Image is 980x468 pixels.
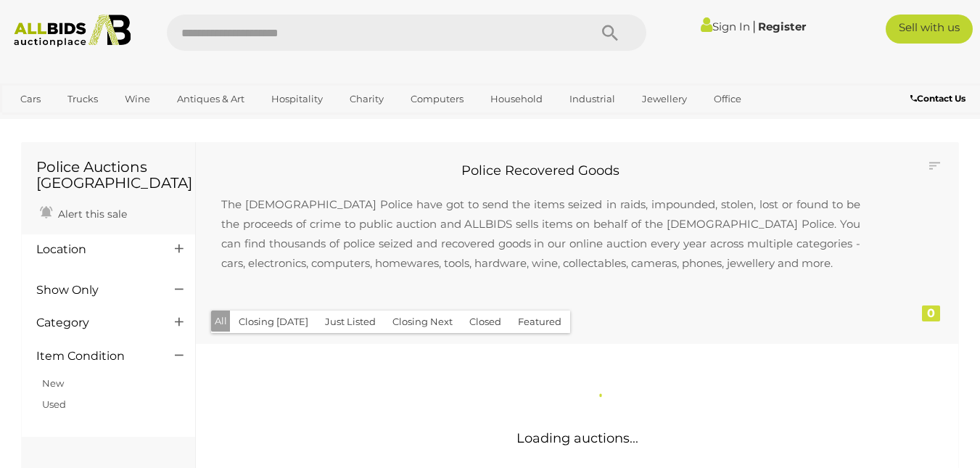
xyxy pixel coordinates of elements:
h4: Location [36,243,153,256]
button: Featured [509,311,570,333]
a: New [42,377,64,389]
a: Sell with us [886,15,973,44]
a: Charity [340,87,393,111]
button: Closed [461,311,510,333]
a: Office [704,87,751,111]
h4: Category [36,316,153,329]
button: All [211,311,231,332]
a: Computers [401,87,473,111]
a: Sign In [701,20,750,33]
a: Used [42,398,66,410]
a: Antiques & Art [168,87,254,111]
h1: Police Auctions [GEOGRAPHIC_DATA] [36,159,181,191]
a: Industrial [560,87,625,111]
span: | [752,18,756,34]
a: Household [481,87,552,111]
button: Closing Next [384,311,461,333]
a: Alert this sale [36,202,131,223]
a: Contact Us [910,91,969,107]
span: Loading auctions... [516,430,638,446]
a: Sports [11,111,59,135]
a: Trucks [58,87,107,111]
a: Jewellery [633,87,696,111]
span: Alert this sale [54,208,127,221]
a: Register [758,20,806,33]
a: Cars [11,87,50,111]
a: [GEOGRAPHIC_DATA] [67,111,189,135]
button: Just Listed [316,311,384,333]
div: 0 [922,305,940,321]
p: The [DEMOGRAPHIC_DATA] Police have got to send the items seized in raids, impounded, stolen, lost... [207,180,875,287]
h4: Show Only [36,284,153,297]
h4: Item Condition [36,350,153,363]
a: Wine [115,87,160,111]
button: Search [574,15,646,51]
h2: Police Recovered Goods [207,164,875,178]
a: Hospitality [262,87,332,111]
img: Allbids.com.au [7,15,138,47]
button: Closing [DATE] [230,311,317,333]
b: Contact Us [910,93,965,104]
